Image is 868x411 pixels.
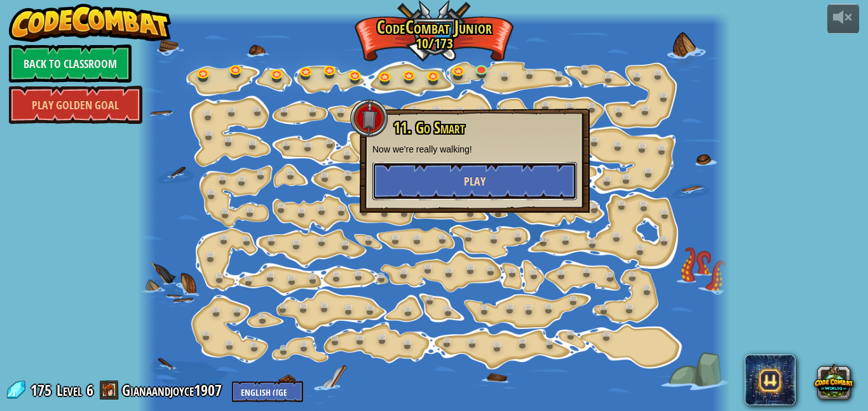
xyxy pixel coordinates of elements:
button: Play [372,162,577,200]
span: Play [464,173,485,189]
span: 11. Go Smart [393,117,465,138]
a: Gianaandjoyce1907 [122,380,226,400]
a: Play Golden Goal [9,86,142,124]
span: 6 [86,380,93,400]
span: 175 [31,380,55,400]
a: Back to Classroom [9,44,132,83]
span: Level [57,380,82,401]
img: CodeCombat - Learn how to code by playing a game [9,4,172,42]
button: Adjust volume [827,4,859,34]
p: Now we're really walking! [372,143,577,156]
